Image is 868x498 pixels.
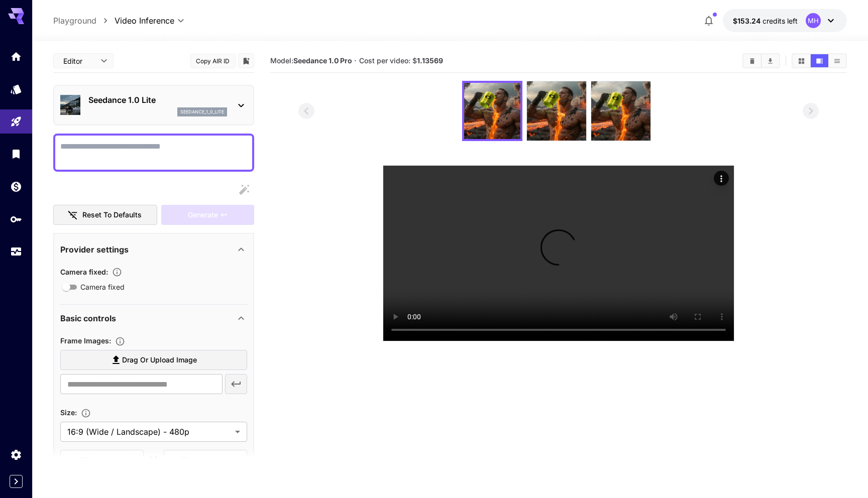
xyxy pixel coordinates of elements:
[88,94,227,106] p: Seedance 1.0 Lite
[60,306,247,330] div: Basic controls
[10,475,23,488] button: Expand sidebar
[60,336,111,345] span: Frame Images :
[80,282,125,292] span: Camera fixed
[60,237,247,262] div: Provider settings
[811,54,828,67] button: Show videos in video view
[828,54,846,67] button: Show videos in list view
[10,50,22,63] div: Home
[762,54,779,67] button: Download All
[115,15,174,27] span: Video Inference
[10,448,22,461] div: Settings
[743,54,761,67] button: Clear videos
[10,115,22,128] div: Playground
[714,171,729,186] div: Actions
[793,54,810,67] button: Show videos in grid view
[742,53,780,68] div: Clear videosDownload All
[723,9,847,32] button: $153.2415MH
[293,56,352,65] b: Seedance 1.0 Pro
[60,243,129,256] p: Provider settings
[60,408,77,417] span: Size :
[417,56,443,65] b: 1.13569
[733,17,763,25] span: $153.24
[60,268,108,276] span: Camera fixed :
[10,83,22,95] div: Models
[53,15,115,27] nav: breadcrumb
[242,55,251,67] button: Add to library
[60,312,116,324] p: Basic controls
[63,56,94,66] span: Editor
[67,426,231,438] span: 16:9 (Wide / Landscape) - 480p
[60,350,247,370] label: Drag or upload image
[122,354,197,366] span: Drag or upload image
[270,56,352,65] span: Model:
[354,55,357,67] p: ·
[527,81,586,141] img: 9zm3mhAAAABklEQVQDAAfv5b0f0gzSAAAAAElFTkSuQmCC
[792,53,847,68] div: Show videos in grid viewShow videos in video viewShow videos in list view
[464,83,520,139] img: SAAAAAElFTkSuQmCC
[10,245,22,258] div: Usage
[53,205,158,225] button: Reset to defaults
[111,336,129,346] button: Upload frame images.
[10,148,22,160] div: Library
[77,408,95,418] button: Adjust the dimensions of the generated image by specifying its width and height in pixels, or sel...
[733,16,798,26] div: $153.2415
[60,90,247,120] div: Seedance 1.0 Liteseedance_1_0_lite
[10,213,22,225] div: API Keys
[763,17,798,25] span: credits left
[180,108,224,115] p: seedance_1_0_lite
[53,15,96,27] a: Playground
[806,13,821,28] div: MH
[190,54,236,68] button: Copy AIR ID
[591,81,650,141] img: ibyFUAAAAAZJREFUAwDulSM05AekqgAAAABJRU5ErkJggg==
[359,56,443,65] span: Cost per video: $
[10,180,22,193] div: Wallet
